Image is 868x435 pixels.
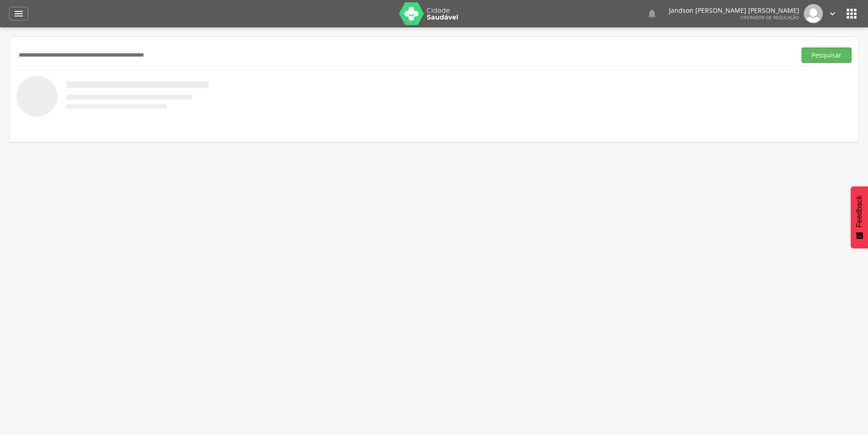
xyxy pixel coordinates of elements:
a:  [827,4,837,23]
i:  [13,8,24,19]
a:  [9,7,28,21]
p: Jandson [PERSON_NAME] [PERSON_NAME] [669,7,799,14]
span: Feedback [855,195,863,227]
i:  [647,8,657,19]
a:  [647,4,657,23]
button: Pesquisar [801,47,852,63]
span: Operador de regulação [740,14,799,21]
button: Feedback - Mostrar pesquisa [851,186,868,248]
i:  [844,6,859,21]
i:  [827,9,837,19]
